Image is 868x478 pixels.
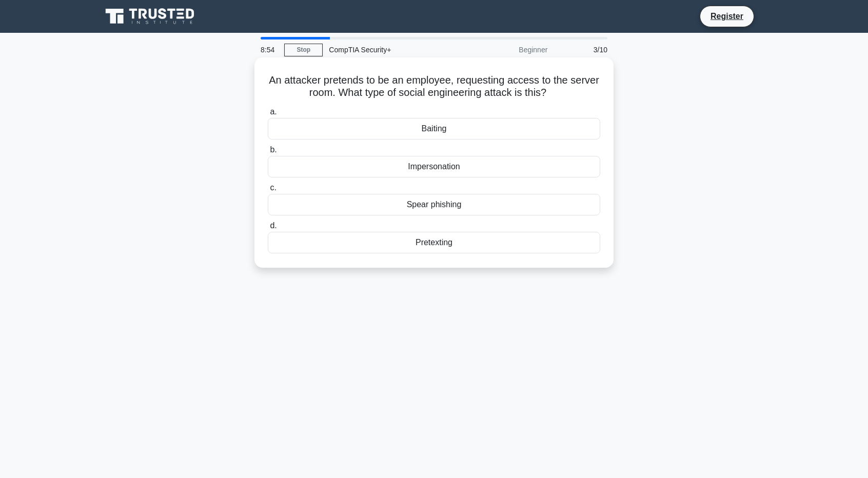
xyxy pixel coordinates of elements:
[270,183,276,192] span: c.
[268,156,600,177] div: Impersonation
[268,232,600,253] div: Pretexting
[267,74,601,99] h5: An attacker pretends to be an employee, requesting access to the server room. What type of social...
[323,39,464,60] div: CompTIA Security+
[270,145,277,154] span: b.
[704,10,749,23] a: Register
[554,39,614,60] div: 3/10
[254,39,284,60] div: 8:54
[270,221,277,230] span: d.
[284,44,323,56] a: Stop
[268,118,600,140] div: Baiting
[268,194,600,215] div: Spear phishing
[464,39,554,60] div: Beginner
[270,107,277,116] span: a.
